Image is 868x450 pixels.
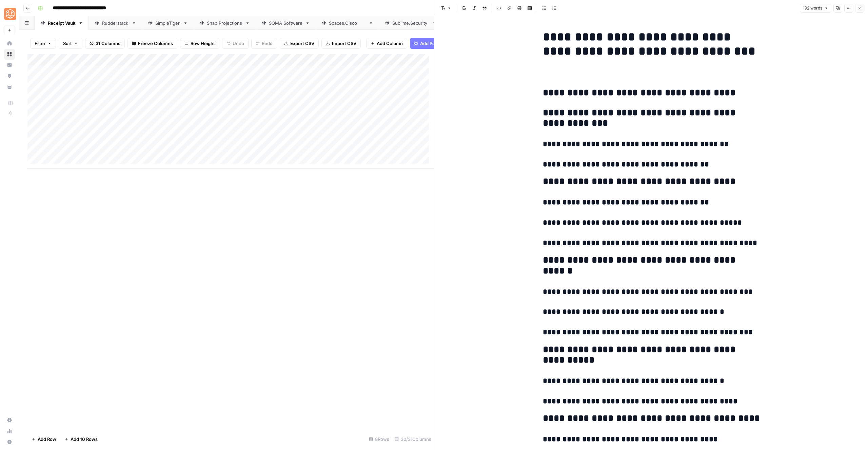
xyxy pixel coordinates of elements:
[60,434,102,445] button: Add 10 Rows
[63,40,72,47] span: Sort
[142,16,194,30] a: SimpleTiger
[392,434,434,445] div: 30/31 Columns
[38,436,56,443] span: Add Row
[410,38,461,49] button: Add Power Agent
[4,436,15,447] button: Help + Support
[35,40,45,47] span: Filter
[89,16,142,30] a: Rudderstack
[59,38,82,49] button: Sort
[4,8,16,20] img: SimpleTiger Logo
[420,40,457,47] span: Add Power Agent
[321,38,361,49] button: Import CSV
[102,20,129,26] div: Rudderstack
[4,426,15,436] a: Usage
[329,20,366,26] div: [DOMAIN_NAME]
[366,38,407,49] button: Add Column
[377,40,403,47] span: Add Column
[207,20,242,26] div: Snap Projections
[35,16,89,30] a: Receipt Vault
[4,81,15,92] a: Your Data
[27,434,60,445] button: Add Row
[138,40,173,47] span: Freeze Columns
[233,40,244,47] span: Undo
[96,40,120,47] span: 31 Columns
[4,49,15,60] a: Browse
[280,38,319,49] button: Export CSV
[180,38,219,49] button: Row Height
[4,5,15,22] button: Workspace: SimpleTiger
[256,16,316,30] a: SOMA Software
[366,434,392,445] div: 8 Rows
[85,38,125,49] button: 31 Columns
[4,60,15,70] a: Insights
[30,38,56,49] button: Filter
[191,40,215,47] span: Row Height
[251,38,277,49] button: Redo
[71,436,98,443] span: Add 10 Rows
[4,38,15,49] a: Home
[379,16,442,30] a: [DOMAIN_NAME]
[222,38,249,49] button: Undo
[4,70,15,81] a: Opportunities
[4,415,15,426] a: Settings
[290,40,314,47] span: Export CSV
[316,16,379,30] a: [DOMAIN_NAME]
[155,20,180,26] div: SimpleTiger
[800,4,831,13] button: 192 words
[127,38,177,49] button: Freeze Columns
[48,20,76,26] div: Receipt Vault
[392,20,429,26] div: [DOMAIN_NAME]
[269,20,302,26] div: SOMA Software
[194,16,256,30] a: Snap Projections
[262,40,273,47] span: Redo
[803,5,822,11] span: 192 words
[332,40,356,47] span: Import CSV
